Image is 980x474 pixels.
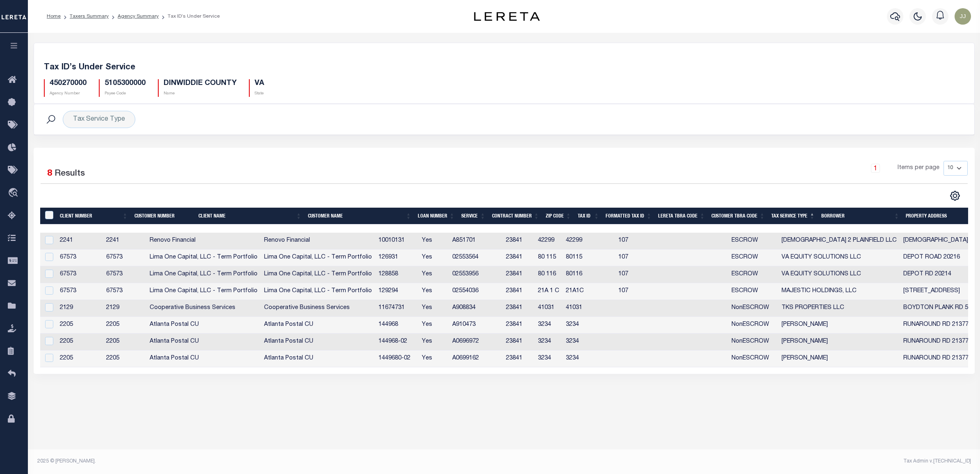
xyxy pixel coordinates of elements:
[375,300,419,317] td: 11674731
[50,91,87,97] p: Agency Number
[31,458,504,465] div: 2025 © [PERSON_NAME].
[146,334,261,350] td: Atlanta Postal CU
[261,233,375,250] td: Renovo Financial
[449,317,503,334] td: A910473
[57,300,103,317] td: 2129
[778,317,900,334] td: [PERSON_NAME]
[474,12,540,21] img: logo-dark.svg
[535,300,563,317] td: 41031
[47,169,52,178] span: 8
[146,266,261,283] td: Lima One Capital, LLC - Term Portfolio
[615,266,668,283] td: 107
[449,250,503,266] td: 02553564
[305,208,415,224] th: Customer Name: activate to sort column ascending
[146,300,261,317] td: Cooperative Business Services
[375,233,419,250] td: 10010131
[510,458,971,465] div: Tax Admin v.[TECHNICAL_ID]
[778,283,900,300] td: MAJESTIC HOLDINGS, LLC
[503,233,535,250] td: 23841
[419,233,449,250] td: Yes
[419,300,449,317] td: Yes
[955,8,971,25] img: svg+xml;base64,PHN2ZyB4bWxucz0iaHR0cDovL3d3dy53My5vcmcvMjAwMC9zdmciIHBvaW50ZXItZXZlbnRzPSJub25lIi...
[375,266,419,283] td: 128858
[146,283,261,300] td: Lima One Capital, LLC - Term Portfolio
[419,283,449,300] td: Yes
[261,266,375,283] td: Lima One Capital, LLC - Term Portfolio
[105,91,146,97] p: Payee Code
[778,350,900,367] td: [PERSON_NAME]
[728,350,778,367] td: NonESCROW
[40,208,57,224] th: &nbsp;
[159,13,220,20] li: Tax ID’s Under Service
[164,79,237,88] h5: DINWIDDIE COUNTY
[563,250,615,266] td: 80115
[146,250,261,266] td: Lima One Capital, LLC - Term Portfolio
[57,283,103,300] td: 67573
[50,79,87,88] h5: 450270000
[8,188,21,199] i: travel_explore
[615,233,668,250] td: 107
[574,208,602,224] th: Tax ID: activate to sort column ascending
[503,317,535,334] td: 23841
[898,164,939,173] span: Items per page
[489,208,542,224] th: Contract Number: activate to sort column ascending
[503,283,535,300] td: 23841
[655,208,708,224] th: LERETA TBRA Code: activate to sort column ascending
[146,350,261,367] td: Atlanta Postal CU
[419,250,449,266] td: Yes
[778,334,900,350] td: [PERSON_NAME]
[261,317,375,334] td: Atlanta Postal CU
[415,208,458,224] th: Loan Number: activate to sort column ascending
[535,266,563,283] td: 80 116
[563,233,615,250] td: 42299
[261,283,375,300] td: Lima One Capital, LLC - Term Portfolio
[57,266,103,283] td: 67573
[728,334,778,350] td: NonESCROW
[458,208,489,224] th: Service: activate to sort column ascending
[57,350,103,367] td: 2205
[57,233,103,250] td: 2241
[44,63,964,73] h5: Tax ID’s Under Service
[768,208,818,224] th: Tax Service Type: activate to sort column descending
[728,283,778,300] td: ESCROW
[375,350,419,367] td: 1449680-02
[535,283,563,300] td: 21A 1 C
[261,350,375,367] td: Atlanta Postal CU
[728,233,778,250] td: ESCROW
[57,250,103,266] td: 67573
[57,317,103,334] td: 2205
[535,317,563,334] td: 3234
[70,14,109,19] a: Taxers Summary
[449,233,503,250] td: A851701
[103,317,146,334] td: 2205
[535,233,563,250] td: 42299
[131,208,195,224] th: Customer Number
[47,14,61,19] a: Home
[728,300,778,317] td: NonESCROW
[535,350,563,367] td: 3234
[728,250,778,266] td: ESCROW
[563,300,615,317] td: 41031
[261,250,375,266] td: Lima One Capital, LLC - Term Portfolio
[146,317,261,334] td: Atlanta Postal CU
[261,300,375,317] td: Cooperative Business Services
[615,283,668,300] td: 107
[261,334,375,350] td: Atlanta Postal CU
[503,266,535,283] td: 23841
[375,317,419,334] td: 144968
[57,334,103,350] td: 2205
[449,300,503,317] td: A908834
[615,250,668,266] td: 107
[778,250,900,266] td: VA EQUITY SOLUTIONS LLC
[103,350,146,367] td: 2205
[105,79,146,88] h5: 5105300000
[728,266,778,283] td: ESCROW
[419,317,449,334] td: Yes
[449,266,503,283] td: 02553956
[708,208,768,224] th: Customer TBRA Code: activate to sort column ascending
[103,300,146,317] td: 2129
[818,208,903,224] th: Borrower: activate to sort column ascending
[146,233,261,250] td: Renovo Financial
[118,14,159,19] a: Agency Summary
[535,334,563,350] td: 3234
